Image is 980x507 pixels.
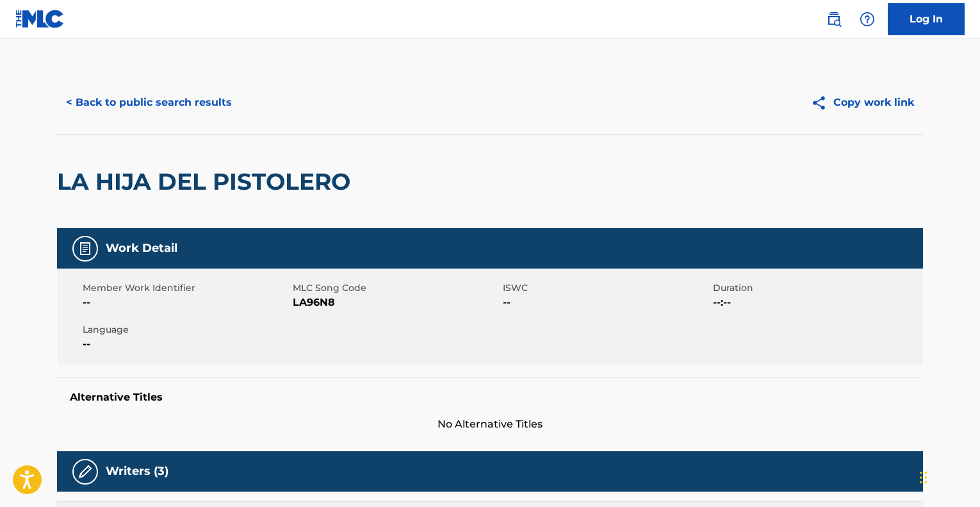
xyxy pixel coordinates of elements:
span: -- [83,337,290,352]
img: search [826,12,842,27]
span: -- [83,295,290,310]
h2: LA HIJA DEL PISTOLERO [57,167,357,196]
img: Copy work link [811,95,833,111]
span: Language [83,323,290,337]
span: Member Work Identifier [83,281,290,295]
a: Public Search [821,6,847,32]
button: < Back to public search results [57,87,241,119]
img: MLC Logo [15,10,65,28]
span: MLC Song Code [293,281,500,295]
div: Drag [920,458,927,497]
div: Help [854,6,880,32]
iframe: Chat Widget [916,445,980,507]
h5: Alternative Titles [70,391,910,404]
span: No Alternative Titles [57,417,923,432]
button: Copy work link [802,87,923,119]
img: help [860,12,875,27]
span: Duration [713,281,920,295]
span: LA96N8 [293,295,500,310]
a: Log In [888,3,965,35]
img: Writers [78,464,93,479]
h5: Work Detail [106,241,177,256]
span: -- [503,295,710,310]
span: --:-- [713,295,920,310]
h5: Writers (3) [106,464,168,479]
span: ISWC [503,281,710,295]
img: Work Detail [78,241,93,256]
